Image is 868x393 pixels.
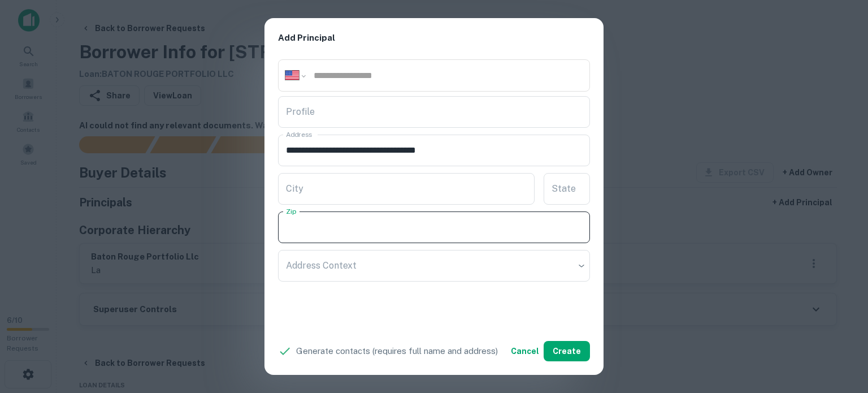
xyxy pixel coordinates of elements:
h2: Add Principal [264,18,604,58]
button: Cancel [506,341,544,361]
label: Address [286,129,312,139]
p: Generate contacts (requires full name and address) [296,344,498,358]
button: Create [544,341,590,361]
div: ​ [278,250,590,282]
label: Zip [286,206,296,216]
iframe: Chat Widget [811,303,868,357]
